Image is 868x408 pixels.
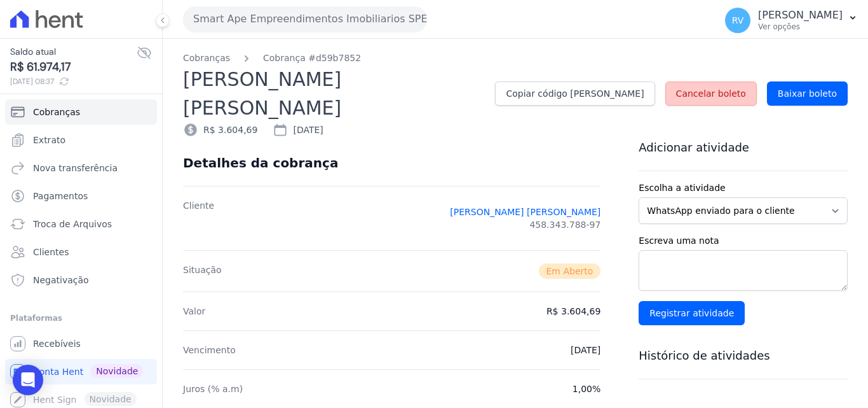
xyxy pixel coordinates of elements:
div: R$ 3.604,69 [183,122,257,137]
h3: Histórico de atividades [639,348,848,363]
nav: Breadcrumb [183,52,848,65]
div: [DATE] [273,122,323,137]
a: Baixar boleto [767,81,848,106]
span: 458.343.788-97 [529,218,600,231]
a: Copiar código [PERSON_NAME] [495,81,654,106]
a: Nova transferência [5,155,157,181]
span: Recebíveis [33,337,81,350]
span: [DATE] 08:37 [10,76,137,87]
dd: R$ 3.604,69 [546,305,600,318]
dt: Situação [183,264,222,279]
a: Cobrança #d59b7852 [263,52,361,65]
span: Nova transferência [33,162,118,174]
label: Escreva uma nota [639,234,848,248]
span: Clientes [33,246,69,258]
dt: Cliente [183,199,214,237]
span: Em Aberto [539,264,601,279]
span: Cancelar boleto [676,87,746,100]
span: Saldo atual [10,45,137,59]
dt: Valor [183,305,205,318]
span: Novidade [91,364,143,378]
span: Conta Hent [33,365,83,378]
h3: Adicionar atividade [639,140,848,155]
a: [PERSON_NAME] [PERSON_NAME] [450,206,600,218]
a: Clientes [5,239,157,265]
a: Recebíveis [5,331,157,356]
button: Smart Ape Empreendimentos Imobiliarios SPE LTDA [183,6,427,32]
div: Detalhes da cobrança [183,155,338,171]
a: Troca de Arquivos [5,211,157,237]
h2: [PERSON_NAME] [PERSON_NAME] [183,65,485,122]
div: Open Intercom Messenger [13,365,43,395]
span: Extrato [33,134,65,146]
dd: [DATE] [571,344,600,356]
a: Extrato [5,127,157,153]
button: RV [PERSON_NAME] Ver opções [715,3,868,38]
dt: Juros (% a.m) [183,383,243,395]
a: Cobranças [5,99,157,125]
span: Pagamentos [33,190,88,202]
span: Troca de Arquivos [33,218,112,230]
a: Cobranças [183,52,230,65]
span: Cobranças [33,106,80,118]
a: Conta Hent Novidade [5,359,157,384]
a: Cancelar boleto [665,81,757,106]
label: Escolha a atividade [639,181,848,195]
span: Baixar boleto [778,87,837,100]
span: Copiar código [PERSON_NAME] [506,87,644,100]
span: RV [732,16,744,25]
p: Ver opções [758,22,843,32]
input: Registrar atividade [639,301,745,325]
dt: Vencimento [183,344,236,356]
span: Negativação [33,274,89,286]
div: Plataformas [10,311,152,326]
span: R$ 61.974,17 [10,59,137,76]
p: [PERSON_NAME] [758,9,843,22]
a: Pagamentos [5,183,157,209]
dd: 1,00% [573,383,600,395]
a: Negativação [5,267,157,293]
